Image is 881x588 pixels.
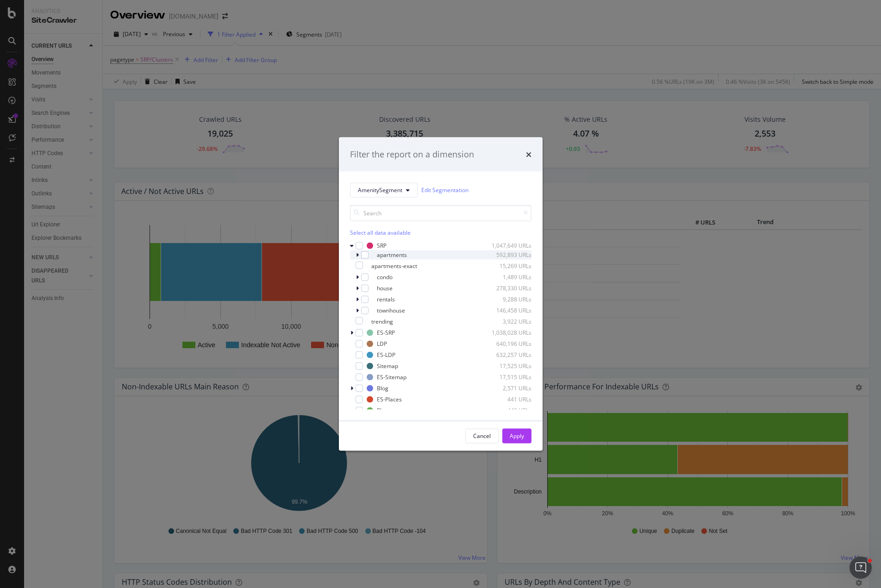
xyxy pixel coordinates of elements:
[377,251,407,259] div: apartments
[377,284,393,292] div: house
[486,384,531,392] div: 2,571 URLs
[350,205,531,221] input: Search
[465,428,499,443] button: Cancel
[371,318,393,325] div: trending
[486,362,531,370] div: 17,525 URLs
[377,340,387,348] div: LDP
[350,149,474,161] div: Filter the report on a dimension
[350,228,531,236] div: Select all data available
[486,307,531,314] div: 146,458 URLs
[486,284,531,292] div: 278,330 URLs
[486,329,531,337] div: 1,038,028 URLs
[486,251,531,259] div: 592,893 URLs
[377,384,388,392] div: Blog
[377,407,394,414] div: Places
[350,182,418,197] button: AmenitySegment
[377,351,395,359] div: ES-LDP
[377,373,406,381] div: ES-Sitemap
[486,351,531,359] div: 632,257 URLs
[377,295,395,303] div: rentals
[421,185,469,195] a: Edit Segmentation
[486,373,531,381] div: 17,515 URLs
[371,262,417,270] div: apartments-exact
[377,273,393,281] div: condo
[510,432,524,440] div: Apply
[486,395,531,403] div: 441 URLs
[473,432,491,440] div: Cancel
[486,262,531,270] div: 15,269 URLs
[377,329,395,337] div: ES-SRP
[486,295,531,303] div: 9,288 URLs
[486,242,531,250] div: 1,047,649 URLs
[486,318,531,325] div: 3,922 URLs
[526,149,531,161] div: times
[358,186,402,194] span: AmenitySegment
[502,428,531,443] button: Apply
[486,407,531,414] div: 440 URLs
[377,395,402,403] div: ES-Places
[377,242,387,250] div: SRP
[486,340,531,348] div: 640,196 URLs
[486,273,531,281] div: 1,489 URLs
[850,557,872,579] iframe: Intercom live chat
[377,362,398,370] div: Sitemap
[377,307,405,314] div: townhouse
[339,138,543,451] div: modal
